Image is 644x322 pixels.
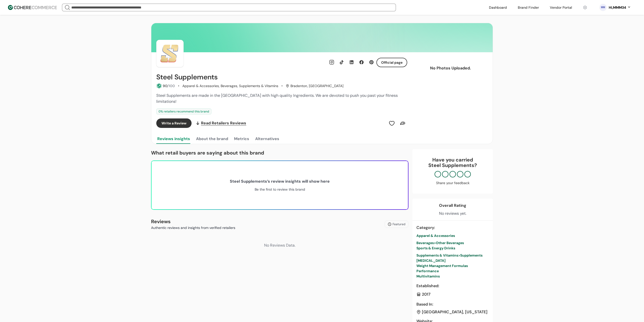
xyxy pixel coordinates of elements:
[416,291,489,297] div: 2017
[156,134,191,144] button: Reviews insights
[195,134,229,144] button: About the brand
[151,234,408,256] div: No Reviews Data.
[416,263,489,268] div: Weight Management Formulas
[421,65,480,71] p: No Photos Uploaded.
[416,233,489,238] a: Apparel & Accessories
[609,5,626,10] div: Hi, MMM34
[255,187,305,192] div: Be the first to review this brand
[156,73,218,81] h2: Steel Supplements
[416,283,489,289] div: Established :
[416,253,458,258] span: Supplements & Vitamins
[436,241,464,245] span: Other Beverages
[230,178,330,184] div: Steel Supplements ’s review insights will show here
[156,40,184,67] img: Brand Photo
[417,180,488,186] div: Share your feedback
[196,118,246,128] a: Read Retailers Reviews
[439,203,466,209] div: Overall Rating
[416,246,489,251] div: Sports & Energy Drinks
[599,4,607,11] svg: 0 percent
[609,5,631,10] button: Hi,MMM34
[151,149,408,157] p: What retail buyers are saying about this brand
[156,93,398,104] span: Steel Supplements are made in the [GEOGRAPHIC_DATA] with high quality Ingredients. We are devoted...
[167,84,175,88] span: /100
[156,118,192,128] button: Write a Review
[286,83,343,89] div: Bradenton, [GEOGRAPHIC_DATA]
[416,253,489,279] a: Supplements & Vitamins>Supplements[MEDICAL_DATA]Weight Management FormulasPerformanceMultivitamins
[163,84,167,88] span: 90
[151,225,235,230] p: Authentic reviews and insights from verified retailers
[417,162,488,168] p: Steel Supplements ?
[182,83,278,89] div: Apparel & Accessories, Beverages, Supplements & Vitamins
[151,23,493,52] img: Brand cover image
[416,233,455,238] span: Apparel & Accessories
[416,301,489,307] div: Based In :
[439,211,466,216] div: No reviews yet.
[416,268,489,274] div: Performance
[416,225,489,231] div: Category :
[376,58,407,67] button: Official page
[393,222,405,226] span: Featured
[416,258,489,263] div: [MEDICAL_DATA]
[417,157,488,168] div: Have you carried
[156,108,211,114] div: 0 % retailers recommend this brand
[416,241,434,245] span: Beverages
[416,274,489,279] div: Multivitamins
[8,5,57,10] img: Cohere Logo
[254,134,280,144] button: Alternatives
[458,253,460,258] span: >
[233,134,250,144] button: Metrics
[434,241,436,245] span: >
[151,218,171,225] b: Reviews
[416,240,489,251] a: Beverages>Other BeveragesSports & Energy Drinks
[201,120,246,126] span: Read Retailers Reviews
[422,310,487,314] div: [GEOGRAPHIC_DATA], [US_STATE]
[460,253,483,258] span: Supplements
